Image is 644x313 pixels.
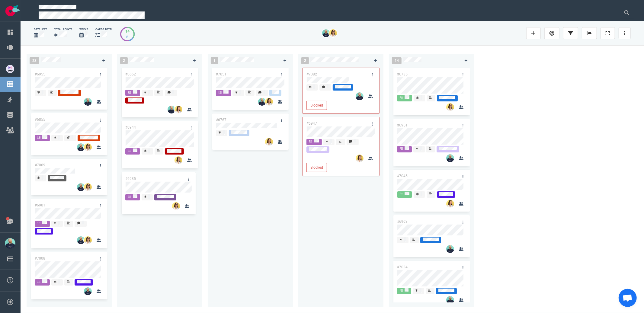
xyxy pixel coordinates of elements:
[30,57,39,64] span: 23
[216,118,226,122] a: #6767
[446,245,454,253] img: 26
[265,138,273,146] img: 26
[329,29,337,37] img: 26
[54,27,72,31] div: Total Points
[79,27,88,31] div: Weeks
[265,98,273,106] img: 26
[77,183,85,191] img: 26
[392,57,402,64] span: 14
[35,72,45,76] a: #6955
[125,72,136,76] a: #6662
[397,174,408,178] a: #7045
[397,265,408,269] a: #7034
[125,28,130,34] div: 14
[211,57,218,64] span: 1
[258,98,266,106] img: 26
[301,57,309,64] span: 2
[446,103,454,111] img: 26
[77,236,85,244] img: 26
[95,27,113,31] div: cards total
[34,27,47,31] div: days left
[168,106,175,113] img: 26
[306,72,317,76] a: #7082
[35,163,45,167] a: #7069
[306,121,317,126] a: #6947
[35,256,45,260] a: #7008
[84,287,92,295] img: 26
[397,123,408,127] a: #6951
[397,219,408,224] a: #6963
[35,117,45,122] a: #6855
[84,183,92,191] img: 26
[306,101,327,110] button: Blocked
[125,34,130,40] div: 5
[446,154,454,162] img: 26
[175,156,182,164] img: 26
[84,143,92,151] img: 26
[397,72,408,76] a: #6735
[84,236,92,244] img: 26
[446,200,454,208] img: 26
[125,125,136,129] a: #6944
[306,163,327,172] button: Blocked
[175,106,182,113] img: 26
[356,155,364,162] img: 26
[35,203,45,207] a: #6901
[619,289,637,307] div: Ouvrir le chat
[356,92,364,100] img: 26
[120,57,128,64] span: 2
[322,29,330,37] img: 26
[446,296,454,304] img: 26
[77,143,85,151] img: 26
[216,72,226,76] a: #7051
[84,98,92,106] img: 26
